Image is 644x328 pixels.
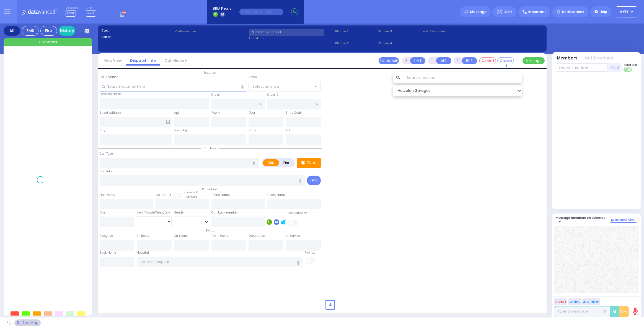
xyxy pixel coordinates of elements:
a: Call History [160,58,191,63]
label: Assigned [100,234,113,238]
span: Phone 1 [335,29,376,34]
label: State [249,128,256,133]
a: History [59,26,75,36]
div: See map [14,319,40,326]
input: (000)000-00000 [239,9,283,15]
span: Message [470,9,487,15]
img: message.svg [464,10,468,14]
img: Logo [22,8,59,15]
span: members [183,195,198,199]
input: Search location here [100,81,246,92]
span: Location [201,71,219,75]
button: KY18 [616,6,637,17]
label: Location [249,36,333,41]
span: BRIA Phone [213,6,231,11]
label: Last 3 location [421,29,482,34]
div: Year/Month/Week/Day [137,210,172,215]
button: Transfer call [379,57,399,64]
button: Code 2 [568,298,581,305]
button: ALS [436,57,451,64]
p: Tone [307,160,317,166]
label: Cad: [101,28,173,33]
button: Notifications [585,55,613,61]
span: Important [528,9,546,14]
label: Location Name [100,92,121,96]
label: Floor [249,111,255,115]
span: Phone 4 [378,41,420,46]
button: ALS-Rush [582,298,600,305]
span: KY18 [620,9,629,14]
label: Call Location [100,75,118,79]
div: All [4,26,20,36]
label: Last Name [156,192,171,197]
button: Internal Chat [610,217,637,223]
label: ZIP [286,128,290,133]
span: Call type [201,146,219,150]
input: Search location [403,72,522,83]
button: Members [557,55,578,61]
button: UNIT [410,57,425,64]
span: Alert [504,9,512,14]
label: Caller: [101,35,173,39]
input: Search hospital [137,257,302,267]
label: Dispatcher [66,6,79,10]
span: KY18 [66,10,76,17]
a: Dispatch info [126,58,160,63]
label: Township [174,128,188,133]
label: Call Info [100,169,112,174]
input: Search member [556,63,607,72]
label: Call back number [211,210,238,215]
label: Turn off text [624,67,632,72]
label: From Scene [211,234,228,238]
span: Status [203,228,218,233]
button: Covered [497,57,514,64]
button: Code-1 [479,57,496,64]
label: Pick up [305,251,315,255]
span: + New call [38,39,57,45]
label: Use Callback [288,211,307,215]
span: K-18 [86,10,96,17]
img: comment-alt.png [611,219,614,222]
button: Send [307,176,321,185]
small: Share with [183,190,199,194]
label: Call Type [100,152,113,156]
span: Notifications [562,9,584,14]
label: Caller name [175,29,247,34]
label: Room [211,111,220,115]
label: Hospital [137,251,149,255]
label: On Scene [174,234,188,238]
label: Areas [249,75,257,79]
span: Phone 2 [335,41,376,46]
label: Destination [249,234,265,238]
span: Internal Chat [615,218,636,222]
h5: Message members on selected call [556,216,610,223]
label: In Service [286,234,300,238]
label: Age [100,210,105,215]
span: Phone 3 [378,29,420,34]
label: Back Home [100,251,116,255]
label: Cross 2 [267,93,278,97]
button: BUS [462,57,477,64]
label: Fire [279,159,294,166]
label: Gender [174,210,185,215]
span: Help [600,9,607,14]
button: Code 1 [554,298,567,305]
label: First Name [100,193,115,197]
div: EMS [22,26,38,36]
label: City [100,128,105,133]
label: Street Address [100,111,121,115]
label: Cross 1 [211,93,221,97]
label: P First Name [211,193,230,197]
label: En Route [137,234,149,238]
input: Search a contact [249,29,324,36]
div: Fire [40,26,57,36]
span: Patient info [199,187,221,191]
span: Select an area [252,84,279,89]
label: Apt [174,111,179,115]
label: Lines [86,6,96,10]
a: Map View [99,58,126,63]
button: Message [523,57,545,64]
label: Entry Code [286,111,302,115]
span: Other building occupants [166,120,170,124]
label: EMS [263,159,279,166]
